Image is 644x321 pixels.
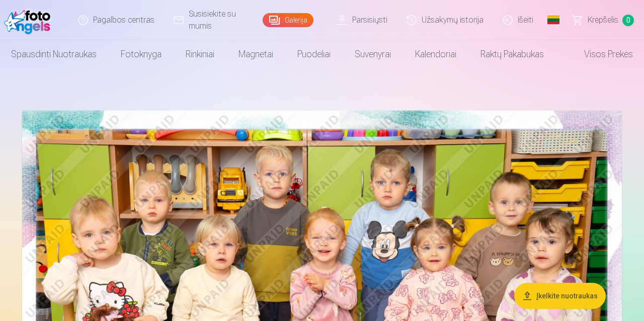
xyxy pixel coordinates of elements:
[174,40,226,68] a: Rinkiniai
[403,40,468,68] a: Kalendoriai
[468,40,556,68] a: Raktų pakabukas
[343,40,403,68] a: Suvenyrai
[285,40,343,68] a: Puodeliai
[4,4,55,36] img: /fa2
[109,40,174,68] a: Fotoknyga
[263,13,313,27] a: Galerija
[226,40,285,68] a: Magnetai
[622,15,634,26] span: 0
[588,14,618,26] span: Krepšelis
[514,283,606,309] button: Įkelkite nuotraukas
